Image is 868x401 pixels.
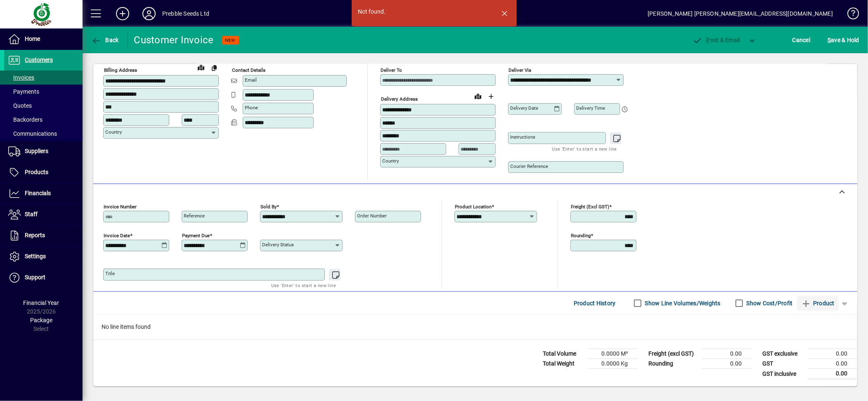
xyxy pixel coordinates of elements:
[8,102,32,109] span: Quotes
[25,148,48,154] span: Suppliers
[758,349,808,359] td: GST exclusive
[225,38,236,43] span: NEW
[109,6,136,21] button: Add
[91,37,119,43] span: Back
[134,33,214,47] div: Customer Invoice
[644,349,702,359] td: Freight (excl GST)
[702,359,752,369] td: 0.00
[4,85,83,99] a: Payments
[4,183,83,204] a: Financials
[93,314,857,340] div: No line items found
[8,116,43,123] span: Backorders
[509,67,531,73] mat-label: Deliver via
[382,158,399,164] mat-label: Country
[539,349,588,359] td: Total Volume
[4,99,83,113] a: Quotes
[828,37,831,43] span: S
[4,204,83,225] a: Staff
[4,141,83,162] a: Suppliers
[8,88,39,95] span: Payments
[4,225,83,246] a: Reports
[643,299,721,307] label: Show Line Volumes/Weights
[25,35,40,42] span: Home
[136,6,162,21] button: Profile
[552,144,617,153] mat-hint: Use 'Enter' to start a new line
[194,61,208,74] a: View on map
[808,359,857,369] td: 0.00
[260,204,277,210] mat-label: Sold by
[25,57,53,63] span: Customers
[8,74,34,81] span: Invoices
[25,190,51,196] span: Financials
[808,369,857,379] td: 0.00
[539,359,588,369] td: Total Weight
[758,359,808,369] td: GST
[4,71,83,85] a: Invoices
[25,169,48,175] span: Products
[692,37,740,43] span: ost & Email
[262,242,294,248] mat-label: Delivery status
[4,162,83,183] a: Products
[790,33,813,47] button: Cancel
[182,233,210,238] mat-label: Payment due
[571,204,609,210] mat-label: Freight (excl GST)
[828,33,859,47] span: ave & Hold
[510,163,548,169] mat-label: Courier Reference
[707,37,710,43] span: P
[688,33,744,47] button: Post & Email
[808,349,857,359] td: 0.00
[574,297,616,310] span: Product History
[510,134,535,140] mat-label: Instructions
[648,7,833,20] div: [PERSON_NAME] [PERSON_NAME][EMAIL_ADDRESS][DOMAIN_NAME]
[571,233,591,238] mat-label: Rounding
[588,359,638,369] td: 0.0000 Kg
[792,33,811,47] span: Cancel
[25,211,38,217] span: Staff
[245,105,258,111] mat-label: Phone
[208,61,221,74] button: Copy to Delivery address
[4,113,83,127] a: Backorders
[4,127,83,141] a: Communications
[25,232,45,238] span: Reports
[25,253,46,259] span: Settings
[104,233,130,238] mat-label: Invoice date
[801,297,835,310] span: Product
[24,300,59,306] span: Financial Year
[30,317,52,323] span: Package
[4,29,83,50] a: Home
[841,2,858,28] a: Knowledge Base
[570,296,619,311] button: Product History
[245,77,257,83] mat-label: Email
[8,130,57,137] span: Communications
[644,359,702,369] td: Rounding
[83,33,128,47] app-page-header-button: Back
[758,369,808,379] td: GST inclusive
[745,299,793,307] label: Show Cost/Profit
[105,271,115,276] mat-label: Title
[485,90,498,103] button: Choose address
[357,213,387,219] mat-label: Order number
[25,274,45,281] span: Support
[455,204,492,210] mat-label: Product location
[271,281,336,290] mat-hint: Use 'Enter' to start a new line
[89,33,121,47] button: Back
[4,267,83,288] a: Support
[381,67,402,73] mat-label: Deliver To
[702,349,752,359] td: 0.00
[4,246,83,267] a: Settings
[105,129,122,135] mat-label: Country
[825,33,861,47] button: Save & Hold
[576,105,605,111] mat-label: Delivery time
[104,204,137,210] mat-label: Invoice number
[797,296,839,311] button: Product
[510,105,538,111] mat-label: Delivery date
[162,7,209,20] div: Prebble Seeds Ltd
[184,213,205,219] mat-label: Reference
[588,349,638,359] td: 0.0000 M³
[471,90,485,103] a: View on map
